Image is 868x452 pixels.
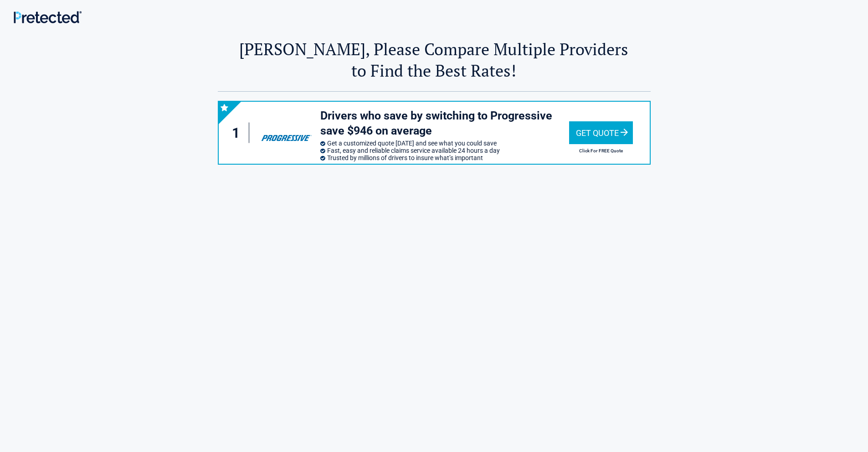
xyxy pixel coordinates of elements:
div: 1 [228,123,250,143]
img: Main Logo [14,11,82,23]
h3: Drivers who save by switching to Progressive save $946 on average [320,109,569,138]
li: Fast, easy and reliable claims service available 24 hours a day [320,147,569,154]
li: Get a customized quote [DATE] and see what you could save [320,140,569,147]
h2: Click For FREE Quote [569,148,633,153]
img: progressive's logo [257,119,315,147]
li: Trusted by millions of drivers to insure what’s important [320,154,569,161]
h2: [PERSON_NAME], Please Compare Multiple Providers to Find the Best Rates! [218,38,651,81]
div: Get Quote [569,121,633,144]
